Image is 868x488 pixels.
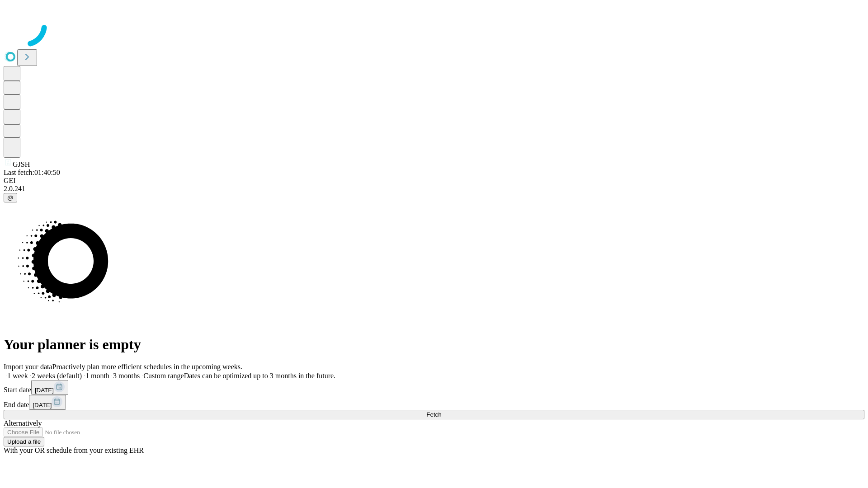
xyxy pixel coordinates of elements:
[7,372,28,380] span: 1 week
[29,395,66,410] button: [DATE]
[4,380,864,395] div: Start date
[31,380,68,395] button: [DATE]
[4,169,60,176] span: Last fetch: 01:40:50
[426,411,441,418] span: Fetch
[4,437,44,446] button: Upload a file
[32,372,82,380] span: 2 weeks (default)
[85,372,109,380] span: 1 month
[143,372,184,380] span: Custom range
[4,395,864,410] div: End date
[7,194,14,201] span: @
[4,193,17,202] button: @
[4,410,864,419] button: Fetch
[4,177,864,185] div: GEI
[33,402,52,408] span: [DATE]
[4,185,864,193] div: 2.0.241
[4,336,864,353] h1: Your planner is empty
[4,446,144,454] span: With your OR schedule from your existing EHR
[113,372,140,380] span: 3 months
[4,419,42,427] span: Alternatively
[35,387,54,394] span: [DATE]
[4,363,52,371] span: Import your data
[52,363,242,371] span: Proactively plan more efficient schedules in the upcoming weeks.
[184,372,335,380] span: Dates can be optimized up to 3 months in the future.
[13,160,30,168] span: GJSH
